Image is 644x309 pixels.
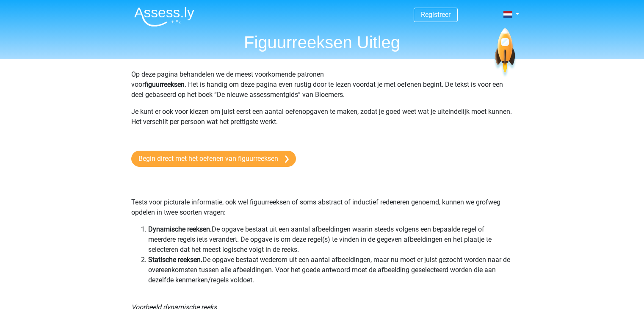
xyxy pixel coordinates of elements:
b: Statische reeksen. [148,256,202,264]
p: Je kunt er ook voor kiezen om juist eerst een aantal oefenopgaven te maken, zodat je goed weet wa... [131,107,513,137]
img: spaceship.7d73109d6933.svg [493,28,517,78]
li: De opgave bestaat uit een aantal afbeeldingen waarin steeds volgens een bepaalde regel of meerder... [148,224,513,255]
a: Begin direct met het oefenen van figuurreeksen [131,151,296,167]
p: Tests voor picturale informatie, ook wel figuurreeksen of soms abstract of inductief redeneren ge... [131,177,513,218]
b: Dynamische reeksen. [148,225,212,233]
p: Op deze pagina behandelen we de meest voorkomende patronen voor . Het is handig om deze pagina ev... [131,69,513,100]
li: De opgave bestaat wederom uit een aantal afbeeldingen, maar nu moet er juist gezocht worden naar ... [148,255,513,285]
a: Registreer [421,11,451,19]
b: figuurreeksen [144,80,185,88]
h1: Figuurreeksen Uitleg [127,32,517,52]
img: arrow-right.e5bd35279c78.svg [285,155,289,163]
img: Assessly [134,7,194,27]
